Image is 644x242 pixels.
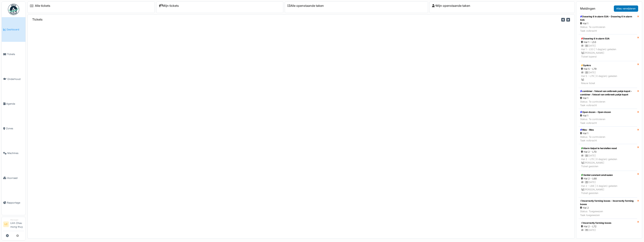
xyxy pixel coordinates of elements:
[581,147,635,150] div: Alarm italpal te herstellen nood
[7,77,24,81] span: Onderhoud
[580,7,595,10] h6: Meldingen
[159,4,179,8] a: Mijn tickets
[7,52,24,56] span: Tickets
[614,5,638,12] a: Alles verwijderen
[580,110,611,114] div: Open dozen - Open dozen
[581,37,635,40] div: Dosering 6 in alarm 53A
[432,4,470,8] a: Mijn openstaande taken
[580,117,611,125] div: Status: Te controleren Taak volbracht
[2,116,25,141] a: Zones
[2,91,25,116] a: Agenda
[579,109,637,126] a: Open dozen - Open dozen Hal 1 Status: Te controlerenTaak volbracht
[580,135,605,142] div: Status: Te controleren Taak volbracht
[581,225,635,228] div: Hal 2 - L72
[580,210,636,217] div: Status: Toegewezen Taak toegewezen
[579,198,637,219] a: Incorrectly forming boxes - Incorrectly forming boxes Hal 2 Status: ToegewezenTaak toegewezen
[7,28,24,31] span: Dashboard
[10,218,24,230] li: Linh Chau mong thuy
[8,4,19,15] img: Badge_color-CXgf-gQk.svg
[580,25,636,32] div: Status: Te controleren Taak volbracht
[579,13,637,34] a: Dosering 6 in alarm 53A - Dosering 6 in alarm 53A Hal 1 Status: Te controlerenTaak volbracht
[580,132,605,135] div: Hal 1
[580,22,636,25] div: Hal 1
[580,206,636,210] div: Hal 2
[2,17,25,42] a: Dashboard
[580,114,611,117] div: Hal 1
[10,218,24,221] div: Manager
[6,127,24,130] span: Zones
[579,171,637,198] a: Ventiel constant omdraaien Hal 2 - L68 1 |[DATE]Hal 2 - L68 | 3 dag(en) geleden [PERSON_NAME]Tick...
[581,67,635,71] div: Hal 5 - L79
[580,128,605,132] div: Mes - Mes
[580,96,636,100] div: Hal 1
[2,141,25,165] a: Machines
[580,15,636,22] div: Dosering 6 in alarm 53A - Dosering 6 in alarm 53A
[580,100,636,107] div: Status: Te controleren Taak volbracht
[2,190,25,215] a: Rapportage
[581,40,635,44] div: Hal 1 - L53
[6,102,24,106] span: Agenda
[7,201,24,204] span: Rapportage
[2,67,25,91] a: Onderhoud
[580,90,636,96] div: combiner : fotocel van ontbreek pakje kapot - combiner : fotocel van ontbreek pakje kapot
[2,42,25,67] a: Tickets
[7,151,24,155] span: Machines
[35,4,50,8] a: Alle tickets
[287,4,324,8] a: Alle openstaande taken
[3,221,9,227] li: LC
[579,61,637,88] a: Synkro Hal 5 - L79 1 |[DATE]Hal 5 - L79 | 0 dag(en) geleden Nieuw ticket
[2,166,25,190] a: Voorraad
[579,126,637,144] a: Mes - Mes Hal 1 Status: Te controlerenTaak volbracht
[581,150,635,154] div: Hal 2 - L70
[579,34,637,61] a: Dosering 6 in alarm 53A Hal 1 - L53 1 |[DATE]Hal 1 - L53 | 1 dag(en) geleden [PERSON_NAME]Ticket ...
[581,221,635,225] div: Incorrectly forming boxes
[32,18,43,21] h6: Tickets
[581,64,635,67] div: Synkro
[580,199,636,206] div: Incorrectly forming boxes - Incorrectly forming boxes
[581,154,635,168] div: 1 | [DATE] Hal 2 - L70 | 0 dag(en) geleden [PERSON_NAME] Ticket gesloten
[7,176,24,180] span: Voorraad
[581,180,635,195] div: 1 | [DATE] Hal 2 - L68 | 3 dag(en) geleden [PERSON_NAME] Ticket gesloten
[579,88,637,109] a: combiner : fotocel van ontbreek pakje kapot - combiner : fotocel van ontbreek pakje kapot Hal 1 S...
[581,44,635,58] div: 1 | [DATE] Hal 1 - L53 | 1 dag(en) geleden [PERSON_NAME] Ticket lopend
[581,177,635,180] div: Hal 2 - L68
[579,144,637,171] a: Alarm italpal te herstellen nood Hal 2 - L70 1 |[DATE]Hal 2 - L70 | 0 dag(en) geleden [PERSON_NAM...
[581,173,635,177] div: Ventiel constant omdraaien
[581,71,635,85] div: 1 | [DATE] Hal 5 - L79 | 0 dag(en) geleden Nieuw ticket
[3,218,24,231] a: LC ManagerLinh Chau mong thuy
